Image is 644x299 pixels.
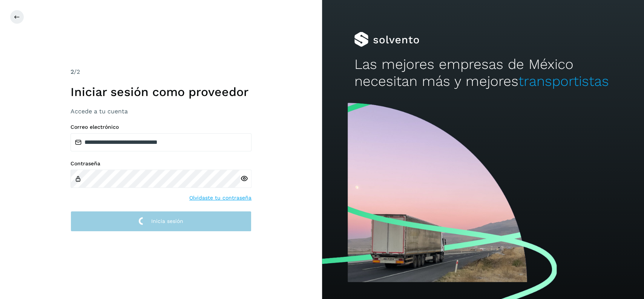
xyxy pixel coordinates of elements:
[189,194,251,202] a: Olvidaste tu contraseña
[518,73,609,89] span: transportistas
[71,108,251,115] h3: Accede a tu cuenta
[71,124,251,130] label: Correo electrónico
[71,211,251,232] button: Inicia sesión
[71,160,251,167] label: Contraseña
[71,68,74,75] span: 2
[71,67,251,76] div: /2
[354,56,612,90] h2: Las mejores empresas de México necesitan más y mejores
[71,85,251,99] h1: Iniciar sesión como proveedor
[151,218,183,224] span: Inicia sesión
